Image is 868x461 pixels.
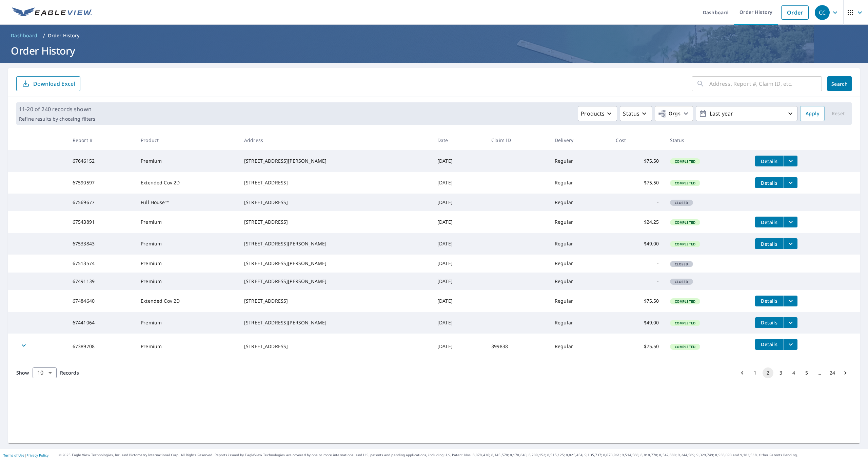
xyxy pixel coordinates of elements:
[784,217,797,227] button: filesDropdownBtn-67543891
[696,106,797,121] button: Last year
[781,5,809,20] a: Order
[135,194,239,211] td: Full House™
[67,273,135,290] td: 67491139
[610,334,664,359] td: $75.50
[244,260,427,267] div: [STREET_ADDRESS][PERSON_NAME]
[432,130,486,150] th: Date
[755,296,784,306] button: detailsBtn-67484640
[3,453,24,458] a: Terms of Use
[8,30,860,41] nav: breadcrumb
[8,30,40,41] a: Dashboard
[432,194,486,211] td: [DATE]
[432,312,486,334] td: [DATE]
[671,299,699,304] span: Completed
[67,255,135,272] td: 67513574
[578,106,617,121] button: Products
[665,130,750,150] th: Status
[486,334,549,359] td: 399838
[827,76,852,91] button: Search
[707,108,786,120] p: Last year
[486,130,549,150] th: Claim ID
[549,312,611,334] td: Regular
[16,369,29,376] span: Show
[244,278,427,285] div: [STREET_ADDRESS][PERSON_NAME]
[67,130,135,150] th: Report #
[8,44,860,58] h1: Order History
[244,298,427,304] div: [STREET_ADDRESS]
[432,273,486,290] td: [DATE]
[135,255,239,272] td: Premium
[755,217,784,227] button: detailsBtn-67543891
[135,334,239,359] td: Premium
[549,334,611,359] td: Regular
[784,156,797,166] button: filesDropdownBtn-67646152
[833,81,846,87] span: Search
[759,158,780,164] span: Details
[67,290,135,312] td: 67484640
[239,130,432,150] th: Address
[737,367,748,378] button: Go to previous page
[67,194,135,211] td: 67569677
[549,172,611,194] td: Regular
[610,130,664,150] th: Cost
[244,158,427,164] div: [STREET_ADDRESS][PERSON_NAME]
[244,240,427,247] div: [STREET_ADDRESS][PERSON_NAME]
[759,241,780,247] span: Details
[755,156,784,166] button: detailsBtn-67646152
[623,109,639,118] p: Status
[655,106,693,121] button: Orgs
[67,334,135,359] td: 67389708
[59,453,865,458] p: © 2025 Eagle View Technologies, Inc. and Pictometry International Corp. All Rights Reserved. Repo...
[801,367,812,378] button: Go to page 5
[610,312,664,334] td: $49.00
[775,367,786,378] button: Go to page 3
[549,130,611,150] th: Delivery
[671,262,692,266] span: Closed
[244,343,427,350] div: [STREET_ADDRESS]
[19,105,95,113] p: 11-20 of 240 records shown
[67,312,135,334] td: 67441064
[432,290,486,312] td: [DATE]
[11,32,38,39] span: Dashboard
[432,255,486,272] td: [DATE]
[755,177,784,188] button: detailsBtn-67590597
[610,273,664,290] td: -
[827,367,838,378] button: Go to page 24
[784,317,797,328] button: filesDropdownBtn-67441064
[244,179,427,186] div: [STREET_ADDRESS]
[709,74,822,93] input: Address, Report #, Claim ID, etc.
[244,219,427,225] div: [STREET_ADDRESS]
[33,80,75,87] p: Download Excel
[759,341,780,347] span: Details
[26,453,48,458] a: Privacy Policy
[48,32,80,39] p: Order History
[610,194,664,211] td: -
[620,106,652,121] button: Status
[549,290,611,312] td: Regular
[763,367,773,378] button: page 2
[784,296,797,306] button: filesDropdownBtn-67484640
[671,321,699,325] span: Completed
[755,238,784,249] button: detailsBtn-67533843
[671,159,699,164] span: Completed
[610,211,664,233] td: $24.25
[135,211,239,233] td: Premium
[755,339,784,350] button: detailsBtn-67389708
[800,106,825,121] button: Apply
[244,199,427,206] div: [STREET_ADDRESS]
[432,233,486,255] td: [DATE]
[135,130,239,150] th: Product
[135,150,239,172] td: Premium
[3,453,48,457] p: |
[784,339,797,350] button: filesDropdownBtn-67389708
[806,109,819,118] span: Apply
[432,150,486,172] td: [DATE]
[759,180,780,186] span: Details
[840,367,851,378] button: Go to next page
[60,369,79,376] span: Records
[784,177,797,188] button: filesDropdownBtn-67590597
[759,319,780,326] span: Details
[581,109,605,118] p: Products
[67,172,135,194] td: 67590597
[67,233,135,255] td: 67533843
